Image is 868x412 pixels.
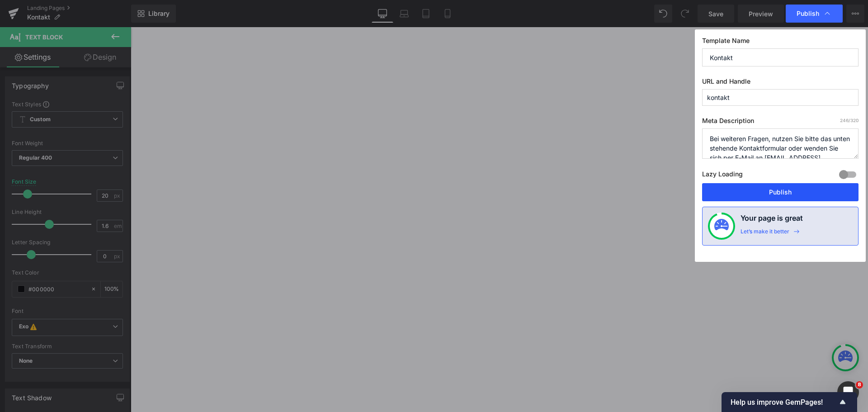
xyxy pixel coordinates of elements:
h4: Your page is great [741,213,803,228]
button: Publish [702,183,859,201]
span: Publish [797,9,819,18]
label: URL and Handle [702,77,859,89]
span: 246 [840,118,849,123]
div: Let’s make it better [741,228,789,240]
span: Help us improve GemPages! [731,398,837,407]
label: Meta Description [702,117,859,128]
span: /320 [840,118,859,123]
span: 8 [856,381,863,388]
label: Template Name [702,37,859,48]
textarea: Bei weiteren Fragen, nutzen Sie bitte das unten stehende Kontaktformular oder wenden Sie sich per... [702,128,859,159]
iframe: Intercom live chat [837,381,859,403]
button: Show survey - Help us improve GemPages! [731,397,848,407]
img: onboarding-status.svg [714,219,729,233]
label: Lazy Loading [702,168,743,183]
